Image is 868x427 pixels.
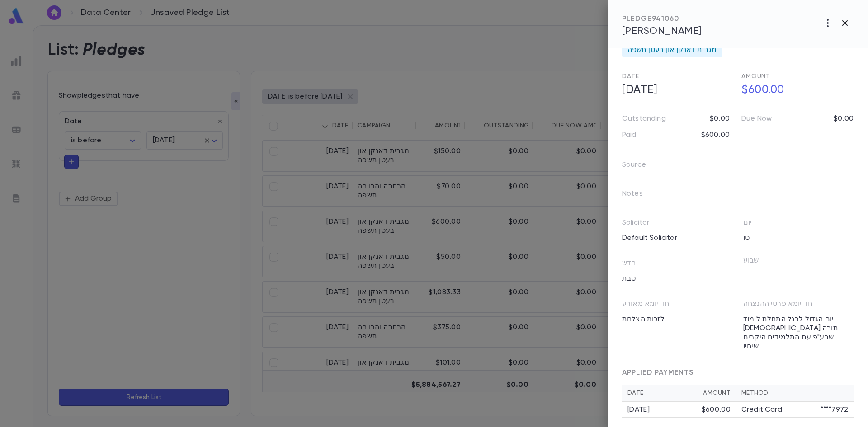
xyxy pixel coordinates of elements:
[703,389,731,397] div: Amount
[743,300,812,312] p: חד יומא פרטי ההנצחה
[701,131,730,140] p: $600.00
[617,312,732,327] div: לזכות הצלחת
[622,73,639,80] span: Date
[622,114,666,123] p: Outstanding
[736,385,854,402] th: Method
[710,114,730,123] p: $0.00
[834,114,854,123] p: $0.00
[617,81,734,100] h5: [DATE]
[622,300,669,312] p: חד יומא מאורע
[622,14,702,23] div: PLEDGE 941060
[622,158,660,176] p: Source
[702,405,731,414] div: $600.00
[627,389,703,397] div: Date
[743,218,752,231] p: יום
[743,256,759,269] p: שבוע
[622,218,649,231] p: Solicitor
[738,312,854,354] div: יום הגדול לרגל התחלת לימוד [DEMOGRAPHIC_DATA] תורה שבע"פ עם התלמידים היקרים שיחיו
[738,231,854,245] div: טו
[622,43,722,57] div: מגבית דאנקן און בעטן תשפה
[627,405,702,414] div: [DATE]
[627,46,717,55] span: מגבית דאנקן און בעטן תשפה
[622,26,702,36] span: [PERSON_NAME]
[622,369,693,376] span: APPLIED PAYMENTS
[736,81,854,100] h5: $600.00
[741,73,770,80] span: Amount
[741,405,782,414] p: Credit Card
[617,231,732,245] div: Default Solicitor
[622,187,657,205] p: Notes
[741,114,772,123] p: Due Now
[622,259,636,272] p: חדש
[617,272,732,286] div: טבת
[622,131,637,140] p: Paid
